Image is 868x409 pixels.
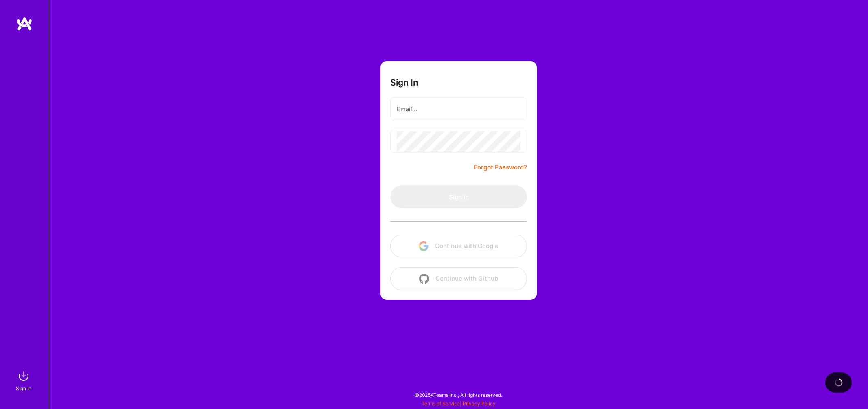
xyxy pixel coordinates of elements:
[390,185,527,208] button: Sign In
[419,274,429,284] img: icon
[49,385,868,405] div: © 2025 ATeams Inc., All rights reserved.
[15,368,32,384] img: sign in
[474,163,527,172] a: Forgot Password?
[422,400,496,407] span: |
[397,99,520,119] input: Email...
[463,400,496,407] a: Privacy Policy
[390,235,527,257] button: Continue with Google
[17,368,32,393] a: sign inSign In
[16,16,33,31] img: logo
[833,377,844,388] img: loading
[16,384,31,393] div: Sign In
[390,267,527,290] button: Continue with Github
[419,241,429,251] img: icon
[422,400,460,407] a: Terms of Service
[390,77,418,88] h3: Sign In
